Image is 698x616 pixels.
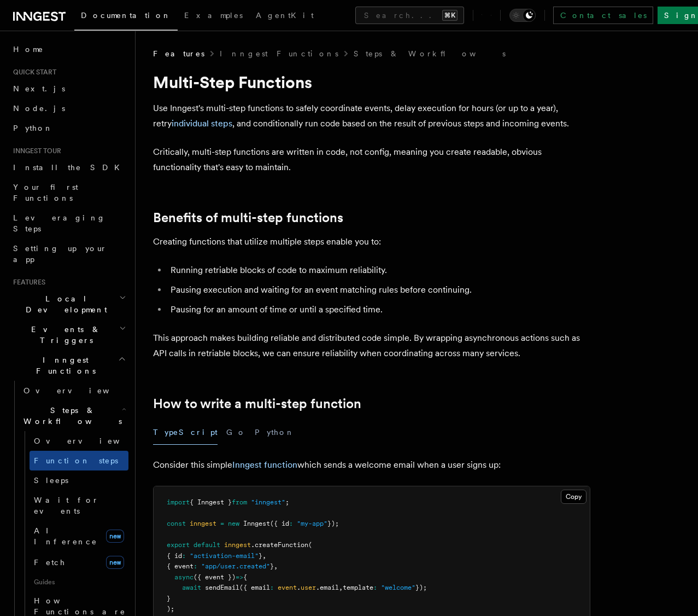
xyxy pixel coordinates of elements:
[354,48,506,59] a: Steps & Workflows
[9,239,128,269] a: Setting up your app
[232,498,247,506] span: from
[34,437,146,445] span: Overview
[190,520,216,527] span: inngest
[373,584,377,591] span: :
[190,552,259,560] span: "activation-email"
[167,605,174,613] span: );
[228,520,239,527] span: new
[174,573,193,581] span: async
[255,420,295,445] button: Python
[224,541,251,549] span: inngest
[9,147,61,155] span: Inngest tour
[19,400,128,431] button: Steps & Workflows
[220,48,338,59] a: Inngest Functions
[13,124,53,132] span: Python
[193,562,197,570] span: :
[153,396,361,411] a: How to write a multi-step function
[289,520,293,527] span: :
[297,520,327,527] span: "my-app"
[81,11,171,20] span: Documentation
[167,541,190,549] span: export
[415,584,427,591] span: });
[30,521,128,551] a: AI Inferencenew
[339,584,343,591] span: ,
[34,526,97,546] span: AI Inference
[182,584,201,591] span: await
[9,324,119,346] span: Events & Triggers
[274,562,278,570] span: ,
[13,84,65,93] span: Next.js
[226,420,246,445] button: Go
[285,498,289,506] span: ;
[232,460,297,470] a: Inngest function
[355,7,464,24] button: Search...⌘K
[243,520,270,527] span: Inngest
[243,573,247,581] span: {
[251,541,308,549] span: .createFunction
[553,7,653,24] a: Contact sales
[13,104,65,113] span: Node.js
[167,520,186,527] span: const
[30,551,128,573] a: Fetchnew
[30,490,128,521] a: Wait for events
[193,541,220,549] span: default
[19,405,122,427] span: Steps & Workflows
[561,490,586,504] button: Copy
[13,244,107,264] span: Setting up your app
[184,11,243,20] span: Examples
[256,11,314,20] span: AgentKit
[30,573,128,591] span: Guides
[297,584,301,591] span: .
[381,584,415,591] span: "welcome"
[251,498,285,506] span: "inngest"
[74,3,178,31] a: Documentation
[9,289,128,319] button: Local Development
[13,44,44,55] span: Home
[182,552,186,560] span: :
[153,210,343,225] a: Benefits of multi-step functions
[205,584,239,591] span: sendEmail
[9,118,128,138] a: Python
[106,556,124,569] span: new
[153,420,218,445] button: TypeScript
[34,496,99,515] span: Wait for events
[343,584,373,591] span: template
[9,79,128,98] a: Next.js
[167,498,190,506] span: import
[270,520,289,527] span: ({ id
[13,163,126,172] span: Install the SDK
[308,541,312,549] span: (
[9,98,128,118] a: Node.js
[167,302,590,317] li: Pausing for an amount of time or until a specified time.
[509,9,536,22] button: Toggle dark mode
[327,520,339,527] span: });
[270,584,274,591] span: :
[30,451,128,470] a: Function steps
[106,530,124,543] span: new
[239,584,270,591] span: ({ email
[9,68,56,77] span: Quick start
[9,355,118,376] span: Inngest Functions
[190,498,232,506] span: { Inngest }
[9,208,128,239] a: Leveraging Steps
[153,144,590,175] p: Critically, multi-step functions are written in code, not config, meaning you create readable, ob...
[9,39,128,59] a: Home
[30,431,128,451] a: Overview
[153,330,590,361] p: This approach makes building reliable and distributed code simple. By wrapping asynchronous actio...
[167,263,590,278] li: Running retriable blocks of code to maximum reliability.
[9,158,128,177] a: Install the SDK
[34,456,118,465] span: Function steps
[167,552,182,560] span: { id
[153,101,590,131] p: Use Inngest's multi-step functions to safely coordinate events, delay execution for hours (or up ...
[19,381,128,400] a: Overview
[178,3,249,30] a: Examples
[442,10,457,21] kbd: ⌘K
[153,457,590,473] p: Consider this simple which sends a welcome email when a user signs up:
[9,177,128,208] a: Your first Functions
[24,386,136,395] span: Overview
[153,48,204,59] span: Features
[249,3,320,30] a: AgentKit
[259,552,262,560] span: }
[316,584,339,591] span: .email
[34,476,68,485] span: Sleeps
